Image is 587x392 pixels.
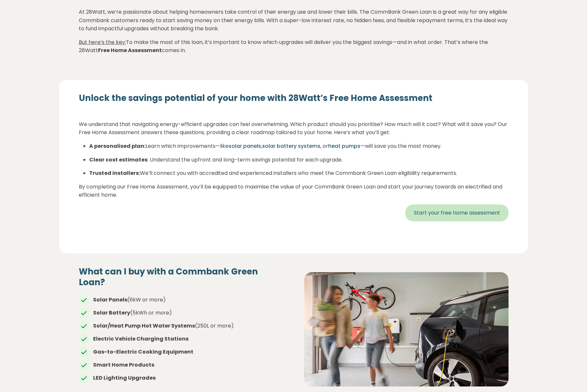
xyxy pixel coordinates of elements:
strong: Gas-to-Electric Cooking Equipment [93,348,193,356]
span: But here’s the key: [79,38,126,46]
p: By completing our Free Home Assessment, you’ll be equipped to maximise the value of your CommBank... [79,183,509,199]
strong: Free Home Assessment [98,47,162,54]
strong: Electric Vehicle Charging Stations [93,335,189,343]
strong: Solar/Heat Pump Hot Water Systems [93,322,195,329]
p: We understand that navigating energy-efficient upgrades can feel overwhelming. Which product shou... [79,120,509,137]
p: To make the most of this loan, it’s important to know which upgrades will deliver you the biggest... [79,38,509,55]
h4: What can I buy with a Commbank Green Loan? [79,266,283,288]
p: Learn which improvements—like , , or —will save you the most money. [89,142,509,150]
p: : Understand the upfront and long-term savings potential for each upgrade. [89,156,509,164]
a: solar panels [229,142,261,150]
li: (5kWh or more) [79,309,283,317]
a: solar battery systems [262,142,320,150]
strong: Trusted installers: [89,169,140,177]
p: We’ll connect you with accredited and experienced installers who meet the Commbank Green Loan eli... [89,169,509,177]
p: At 28Watt, we’re passionate about helping homeowners take control of their energy use and lower t... [79,8,509,33]
a: Start your free home assessment [405,204,509,221]
strong: Clear cost estimates [89,156,147,163]
strong: A personalised plan: [89,142,146,150]
li: (6kW or more) [79,296,283,304]
strong: LED Lighting Upgrades [93,374,156,382]
li: (250L or more) [79,322,283,330]
strong: Solar Panels [93,296,127,303]
strong: Solar Battery [93,309,130,316]
a: heat pumps [328,142,360,150]
h4: Unlock the savings potential of your home with 28Watt’s Free Home Assessment [79,93,509,104]
strong: Smart Home Products [93,361,154,369]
